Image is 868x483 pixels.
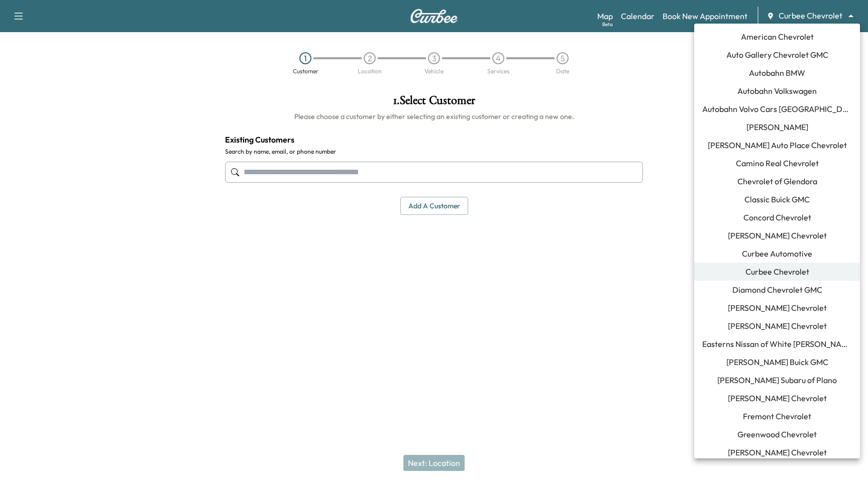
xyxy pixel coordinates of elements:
span: Easterns Nissan of White [PERSON_NAME] [702,338,852,350]
span: [PERSON_NAME] Chevrolet [728,320,827,332]
span: Auto Gallery Chevrolet GMC [726,49,828,61]
span: [PERSON_NAME] Chevrolet [728,446,827,458]
span: Camino Real Chevrolet [736,157,819,169]
span: [PERSON_NAME] Subaru of Plano [717,374,837,386]
span: Diamond Chevrolet GMC [732,284,822,296]
span: Fremont Chevrolet [743,410,811,422]
span: [PERSON_NAME] Chevrolet [728,392,827,404]
span: Classic Buick GMC [744,193,810,205]
span: [PERSON_NAME] Chevrolet [728,229,827,241]
span: Concord Chevrolet [743,211,811,223]
span: [PERSON_NAME] [746,121,808,133]
span: [PERSON_NAME] Auto Place Chevrolet [708,139,847,151]
span: Greenwood Chevrolet [737,428,817,440]
span: [PERSON_NAME] Buick GMC [726,356,828,368]
span: Curbee Chevrolet [745,266,809,278]
span: Autobahn Volvo Cars [GEOGRAPHIC_DATA] [702,103,852,115]
span: [PERSON_NAME] Chevrolet [728,302,827,314]
span: Autobahn BMW [749,67,805,79]
span: Chevrolet of Glendora [737,175,817,187]
span: Autobahn Volkswagen [737,85,817,97]
span: American Chevrolet [741,31,814,43]
span: Curbee Automotive [742,248,812,260]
